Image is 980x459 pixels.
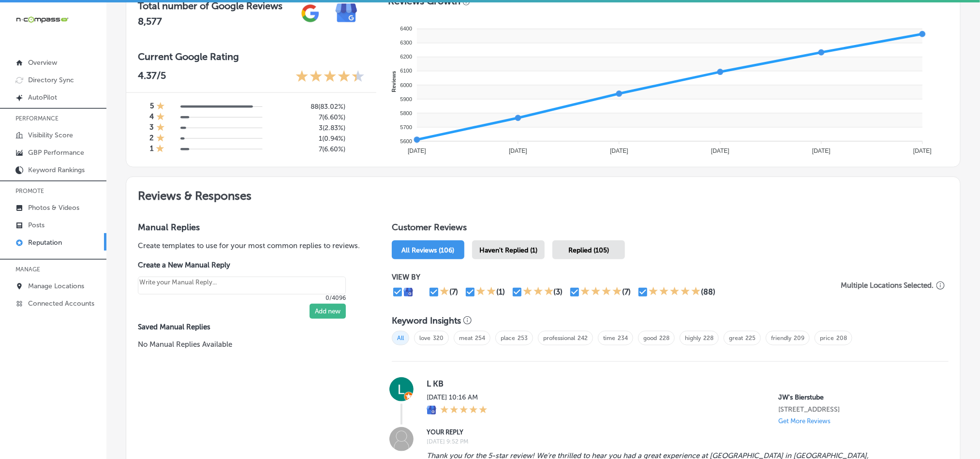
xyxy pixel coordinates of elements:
a: professional [543,335,575,341]
h4: 2 [149,133,154,144]
a: highly [685,335,701,341]
p: No Manual Replies Available [138,339,361,350]
h2: Reviews & Responses [126,177,960,210]
h5: 7 ( 6.60% ) [280,113,345,121]
a: 254 [475,335,485,341]
p: Directory Sync [28,76,74,84]
label: Saved Manual Replies [138,323,361,331]
h5: 88 ( 83.02% ) [280,103,345,111]
a: 208 [836,335,847,341]
img: 660ab0bf-5cc7-4cb8-ba1c-48b5ae0f18e60NCTV_CLogo_TV_Black_-500x88.png [15,15,69,24]
img: Image [389,427,414,451]
p: AutoPilot [28,93,57,102]
p: Get More Reviews [778,417,831,425]
button: Add new [310,304,346,319]
tspan: [DATE] [509,148,527,154]
label: L KB [427,379,933,388]
span: All Reviews (106) [402,246,455,254]
tspan: 6000 [401,82,412,88]
div: 3 Stars [523,286,554,298]
a: good [643,335,657,341]
h4: 4 [149,112,154,123]
div: 2 Stars [476,286,496,298]
p: Manage Locations [28,282,84,290]
div: (88) [701,287,715,296]
span: All [392,331,409,345]
tspan: 6400 [401,26,412,32]
p: Connected Accounts [28,299,94,308]
div: 1 Star [156,144,164,155]
p: Reputation [28,238,62,247]
a: 320 [433,335,444,341]
h5: 3 ( 2.83% ) [280,124,345,132]
tspan: [DATE] [610,148,628,154]
a: 228 [703,335,713,341]
div: 1 Star [156,102,165,112]
h5: 7 ( 6.60% ) [280,145,345,153]
p: GBP Performance [28,148,84,157]
label: [DATE] 10:16 AM [427,393,488,401]
a: meat [459,335,473,341]
a: time [603,335,615,341]
h5: 1 ( 0.94% ) [280,134,345,143]
h3: Keyword Insights [392,315,461,326]
a: 225 [745,335,756,341]
a: 234 [618,335,628,341]
div: 1 Star [156,133,165,144]
tspan: [DATE] [408,148,426,154]
div: 4.37 Stars [296,70,365,85]
p: Posts [28,221,45,229]
text: Reviews [391,71,397,92]
tspan: 5700 [401,124,412,130]
a: 253 [518,335,528,341]
a: 209 [794,335,804,341]
h4: 1 [150,144,153,155]
span: Haven't Replied (1) [479,246,537,254]
textarea: Create your Quick Reply [138,277,346,295]
h4: 3 [149,123,154,133]
span: Replied (105) [568,246,609,254]
p: Keyword Rankings [28,166,85,174]
div: (3) [554,287,563,296]
tspan: [DATE] [711,148,729,154]
div: 1 Star [156,123,165,133]
p: Create templates to use for your most common replies to reviews. [138,240,361,251]
div: (7) [449,287,458,296]
p: VIEW BY [392,273,837,281]
p: Visibility Score [28,131,73,139]
tspan: 6100 [401,68,412,74]
a: 242 [578,335,588,341]
p: JW's Bierstube [778,393,933,401]
tspan: 6300 [401,40,412,46]
a: friendly [771,335,791,341]
h4: 5 [150,102,154,112]
a: price [820,335,834,341]
label: Create a New Manual Reply [138,261,346,269]
a: place [501,335,515,341]
h2: 8,577 [138,15,282,27]
div: 1 Star [440,286,449,298]
h3: Current Google Rating [138,51,365,62]
a: great [729,335,743,341]
p: 0/4096 [138,295,346,301]
label: [DATE] 9:52 PM [427,438,933,445]
a: 228 [659,335,669,341]
tspan: 5800 [401,110,412,116]
p: 4.37 /5 [138,70,166,85]
div: 5 Stars [649,286,701,298]
p: Photos & Videos [28,204,79,212]
tspan: [DATE] [812,148,831,154]
tspan: [DATE] [913,148,932,154]
h1: Customer Reviews [392,222,949,237]
p: 7121 10th Street North [778,405,933,414]
tspan: 5900 [401,96,412,102]
div: 1 Star [156,112,165,123]
h3: Manual Replies [138,222,361,233]
a: love [419,335,431,341]
div: 4 Stars [580,286,622,298]
p: Multiple Locations Selected. [841,281,934,290]
tspan: 6200 [401,54,412,60]
div: (7) [622,287,631,296]
label: YOUR REPLY [427,429,933,436]
p: Overview [28,59,57,67]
